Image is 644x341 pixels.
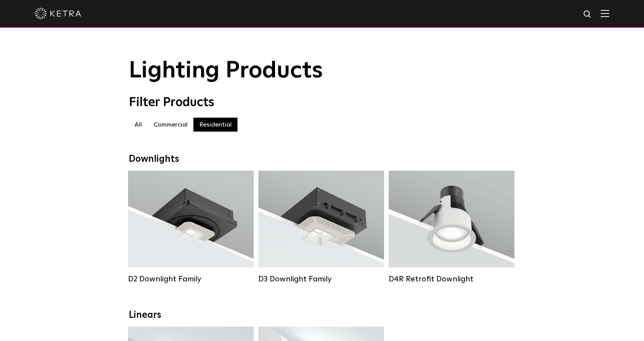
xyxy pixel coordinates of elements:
[148,118,193,132] label: Commercial
[129,95,516,110] div: Filter Products
[129,154,516,165] div: Downlights
[129,118,148,132] label: All
[193,118,237,132] label: Residential
[389,171,514,284] a: D4R Retrofit Downlight Lumen Output:800Colors:White / BlackBeam Angles:15° / 25° / 40° / 60°Watta...
[129,59,323,82] span: Lighting Products
[601,10,609,17] img: Hamburger%20Nav.svg
[128,274,254,284] div: D2 Downlight Family
[129,310,516,321] div: Linears
[35,8,81,19] img: ketra-logo-2019-white
[258,171,384,284] a: D3 Downlight Family Lumen Output:700 / 900 / 1100Colors:White / Black / Silver / Bronze / Paintab...
[258,274,384,284] div: D3 Downlight Family
[128,171,254,284] a: D2 Downlight Family Lumen Output:1200Colors:White / Black / Gloss Black / Silver / Bronze / Silve...
[583,10,593,19] img: search icon
[389,274,514,284] div: D4R Retrofit Downlight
